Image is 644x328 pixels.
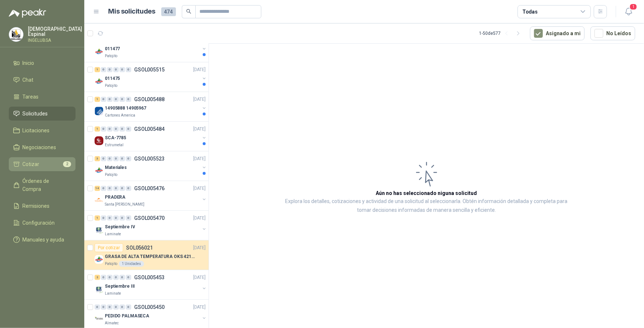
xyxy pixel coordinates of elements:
[193,185,206,192] p: [DATE]
[95,65,207,89] a: 1 0 0 0 0 0 GSOL005515[DATE] Company Logo011475Patojito
[9,174,76,196] a: Órdenes de Compra
[105,134,126,141] p: SCA-7785
[95,126,100,132] div: 1
[107,305,113,310] div: 0
[23,110,48,118] span: Solicitudes
[113,215,119,221] div: 0
[23,236,65,244] span: Manuales y ayuda
[105,113,135,118] p: Cartones America
[9,27,23,41] img: Company Logo
[105,45,120,52] p: 011477
[95,186,100,191] div: 14
[105,164,127,171] p: Materiales
[28,38,82,43] p: INGELUBSA
[9,140,76,154] a: Negociaciones
[193,126,206,133] p: [DATE]
[95,136,103,145] img: Company Logo
[126,156,131,161] div: 0
[95,77,103,86] img: Company Logo
[9,107,76,121] a: Solicitudes
[101,186,106,191] div: 0
[622,5,635,18] button: 1
[119,305,125,310] div: 0
[134,275,165,280] p: GSOL005453
[101,97,106,102] div: 0
[95,184,207,207] a: 14 0 0 0 0 0 GSOL005476[DATE] Company LogoPRADERASanta [PERSON_NAME]
[95,255,103,264] img: Company Logo
[105,172,117,178] p: Patojito
[95,275,100,280] div: 2
[105,283,135,290] p: Septiembre III
[95,107,103,115] img: Company Logo
[113,186,119,191] div: 0
[101,156,106,161] div: 0
[107,156,113,161] div: 0
[126,67,131,72] div: 0
[107,215,113,221] div: 0
[101,275,106,280] div: 0
[101,126,106,132] div: 0
[119,67,125,72] div: 0
[193,304,206,311] p: [DATE]
[23,219,55,227] span: Configuración
[126,275,131,280] div: 0
[119,275,125,280] div: 0
[134,126,165,132] p: GSOL005484
[95,314,103,323] img: Company Logo
[23,93,39,101] span: Tareas
[530,26,585,40] button: Asignado a mi
[119,215,125,221] div: 0
[95,47,103,56] img: Company Logo
[95,285,103,294] img: Company Logo
[119,156,125,161] div: 0
[95,243,123,252] div: Por cotizar
[107,97,113,102] div: 0
[95,36,207,59] a: 1 0 0 0 0 0 GSOL005496[DATE] Company Logo011477Patojito
[23,202,50,210] span: Remisiones
[107,186,113,191] div: 0
[134,305,165,310] p: GSOL005450
[105,261,117,267] p: Patojito
[95,95,207,118] a: 1 0 0 0 0 0 GSOL005488[DATE] Company Logo14905888 14905967Cartones America
[193,96,206,103] p: [DATE]
[95,196,103,204] img: Company Logo
[9,73,76,87] a: Chat
[105,320,119,326] p: Almatec
[101,67,106,72] div: 0
[105,83,117,89] p: Patojito
[9,90,76,104] a: Tareas
[113,97,119,102] div: 0
[134,156,165,161] p: GSOL005523
[134,97,165,102] p: GSOL005488
[376,189,477,197] h3: Aún no has seleccionado niguna solicitud
[63,161,71,167] span: 2
[134,215,165,221] p: GSOL005470
[105,202,144,207] p: Santa [PERSON_NAME]
[9,157,76,171] a: Cotizar2
[113,156,119,161] div: 0
[105,53,117,59] p: Patojito
[101,305,106,310] div: 0
[193,155,206,162] p: [DATE]
[119,126,125,132] div: 0
[119,97,125,102] div: 0
[105,224,135,231] p: Septiembre IV
[9,216,76,230] a: Configuración
[105,75,120,82] p: 011475
[95,214,207,237] a: 1 0 0 0 0 0 GSOL005470[DATE] Company LogoSeptiembre IVLaminate
[126,126,131,132] div: 0
[95,97,100,102] div: 1
[126,97,131,102] div: 0
[95,166,103,175] img: Company Logo
[23,177,69,193] span: Órdenes de Compra
[186,9,191,14] span: search
[479,27,524,39] div: 1 - 50 de 577
[119,186,125,191] div: 0
[95,156,100,161] div: 3
[126,215,131,221] div: 0
[23,143,56,151] span: Negociaciones
[9,56,76,70] a: Inicio
[95,273,207,296] a: 2 0 0 0 0 0 GSOL005453[DATE] Company LogoSeptiembre IIILaminate
[9,199,76,213] a: Remisiones
[629,3,637,10] span: 1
